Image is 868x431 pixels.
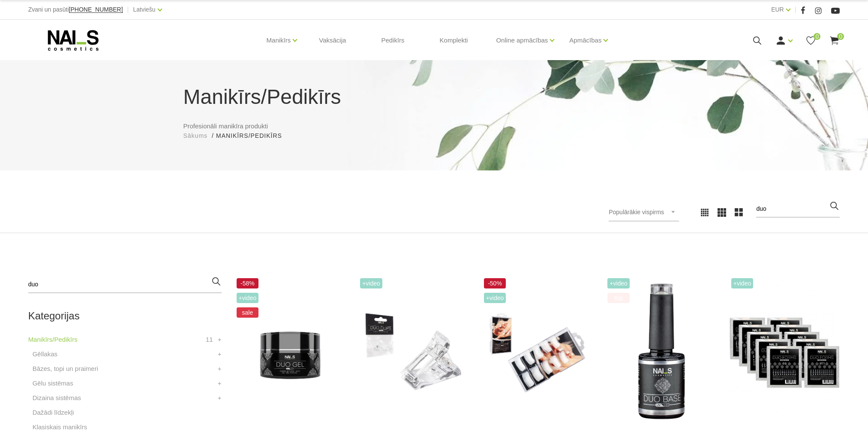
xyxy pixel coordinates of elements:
span: | [127,4,129,15]
span: +Video [731,278,754,288]
a: Manikīrs [267,23,291,58]
a: Dizaina sistēmas [33,393,81,403]
a: + [218,364,222,374]
span: -50% [484,278,506,288]
span: -58% [237,278,259,288]
a: 0 [829,35,840,46]
a: Gēllakas [33,349,57,359]
span: 11 [206,334,213,345]
a: 0 [805,35,816,46]
a: Manikīrs/Pedikīrs [28,334,78,345]
a: + [218,334,222,345]
span: 0 [837,33,844,40]
h1: Manikīrs/Pedikīrs [183,82,685,112]
h2: Kategorijas [28,310,222,322]
span: +Video [607,278,630,288]
span: Sākums [183,132,208,139]
div: Profesionāli manikīra produkti [177,82,691,140]
span: 0 [814,33,820,40]
span: +Video [484,293,506,303]
li: Manikīrs/Pedikīrs [216,131,291,140]
a: + [218,393,222,403]
img: DUO BASE - bāzes pārklājums, kas ir paredzēts darbam ar AKRYGEL DUO gelu. Īpaši izstrādāta formul... [605,276,716,429]
img: Polim. laiks:DUO GEL Nr. 101, 008, 000, 006, 002, 003, 014, 011, 012, 001, 009, 007, 005, 013, 00... [234,276,345,429]
div: Zvani un pasūti [28,4,123,15]
a: [PHONE_NUMBER] [69,6,123,13]
input: Meklēt produktus ... [28,276,222,293]
a: EUR [771,4,784,15]
a: Pedikīrs [374,20,411,61]
span: | [795,4,796,15]
a: Komplekti [433,20,475,61]
img: #1 • Mazs(S) sāna arkas izliekums, normāls/vidējs C izliekums, garā forma • Piemērota standarta n... [729,276,840,429]
span: +Video [237,293,259,303]
span: +Video [360,278,382,288]
img: Duo Clips Klipši nagu modelēšanai. Ar to palīdzību iespējams nofiksēt augšējo formu vieglākai nag... [358,276,469,429]
span: sale [237,307,259,318]
span: [PHONE_NUMBER] [69,6,123,13]
a: Apmācības [569,23,601,58]
a: Gēlu sistēmas [33,378,73,389]
a: Online apmācības [496,23,548,58]
a: + [218,349,222,359]
a: Dažādi līdzekļi [33,407,74,418]
span: Populārākie vispirms [609,209,664,215]
input: Meklēt produktus ... [756,200,840,218]
img: Plāni, elastīgi, perfektas formas un izcilas izturības tipši. Dabīgs izskats. To īpašā forma dod ... [482,276,593,429]
a: + [218,378,222,389]
span: top [607,293,630,303]
a: Vaksācija [312,20,353,61]
a: Latviešu [133,4,156,15]
a: Bāzes, topi un praimeri [33,364,98,374]
a: Sākums [183,131,208,140]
